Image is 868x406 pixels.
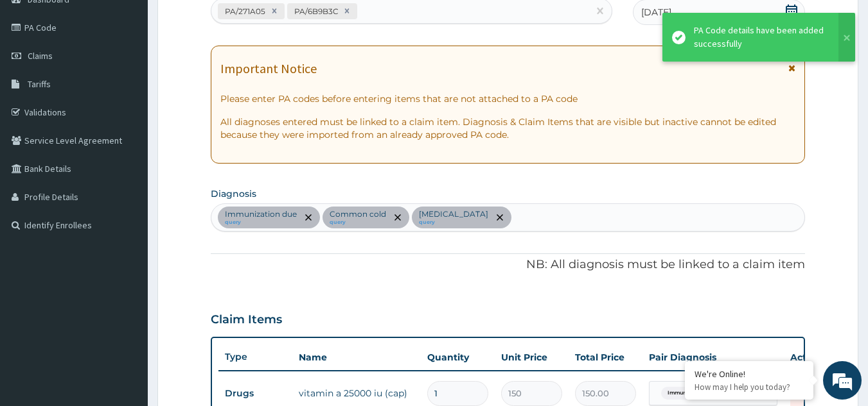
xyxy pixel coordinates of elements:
[220,92,796,105] p: Please enter PA codes before entering items that are not attached to a PA code
[75,121,177,251] span: We're online!
[392,212,403,223] span: remove selection option
[494,212,506,223] span: remove selection option
[330,209,386,219] p: Common cold
[495,344,569,370] th: Unit Price
[695,368,804,380] div: We're Online!
[67,72,216,89] div: Chat with us now
[211,6,242,37] div: Minimize live chat window
[6,270,245,315] textarea: Type your message and hit 'Enter'
[220,115,796,141] p: All diagnoses entered must be linked to a claim item. Diagnosis & Claim Items that are visible bu...
[225,209,297,219] p: Immunization due
[292,344,421,370] th: Name
[218,345,292,369] th: Type
[694,24,826,51] div: PA Code details have been added successfully
[221,4,267,19] div: PA/271A05
[641,6,671,19] span: [DATE]
[225,219,297,226] small: query
[642,344,784,370] th: Pair Diagnosis
[569,344,642,370] th: Total Price
[419,219,488,226] small: query
[211,187,256,200] label: Diagnosis
[421,344,495,370] th: Quantity
[290,4,340,19] div: PA/6B9B3C
[419,209,488,219] p: [MEDICAL_DATA]
[695,382,804,393] p: How may I help you today?
[211,313,282,327] h3: Claim Items
[661,387,721,400] span: Immunization due
[24,64,52,96] img: d_794563401_company_1708531726252_794563401
[211,257,806,273] p: NB: All diagnosis must be linked to a claim item
[303,212,314,223] span: remove selection option
[784,344,848,370] th: Actions
[218,382,292,405] td: Drugs
[28,50,53,62] span: Claims
[330,219,386,226] small: query
[220,62,317,76] h1: Important Notice
[292,380,421,406] td: vitamin a 25000 iu (cap)
[28,78,51,90] span: Tariffs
